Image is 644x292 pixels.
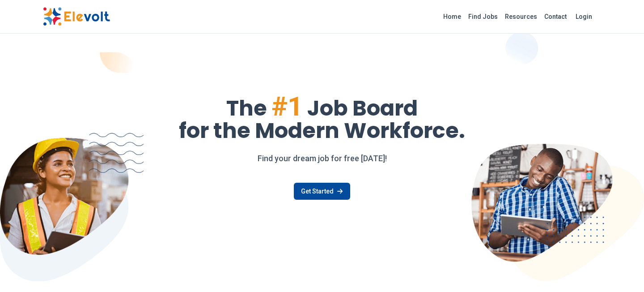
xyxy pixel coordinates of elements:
h1: The Job Board for the Modern Workforce. [43,93,601,142]
p: Find your dream job for free [DATE]! [43,152,601,165]
a: Contact [541,9,570,24]
a: Home [440,9,465,24]
a: Get Started [294,183,350,200]
a: Login [570,8,597,26]
a: Find Jobs [465,9,501,24]
span: #1 [271,90,303,122]
a: Resources [501,9,541,24]
img: Elevolt [43,7,110,26]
